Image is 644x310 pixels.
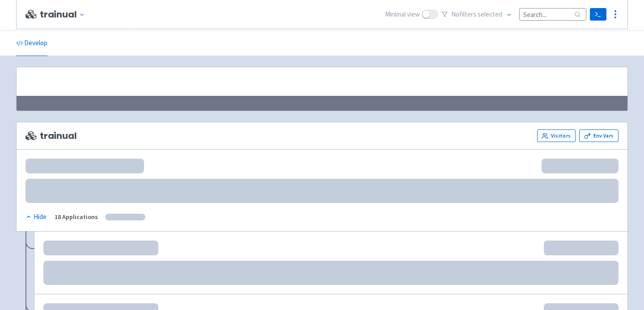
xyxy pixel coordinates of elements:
[537,129,576,142] a: Visitors
[478,10,502,18] span: selected
[25,212,47,222] div: Hide
[40,9,89,20] button: trainual
[25,131,77,141] span: trainual
[385,9,420,20] span: Minimal view
[55,212,98,222] div: 18 Applications
[16,31,47,56] a: Develop
[519,8,586,20] input: Search...
[590,8,606,21] a: Terminal
[579,129,619,142] a: Env Vars
[451,9,502,20] span: No filter s
[25,212,47,222] button: Hide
